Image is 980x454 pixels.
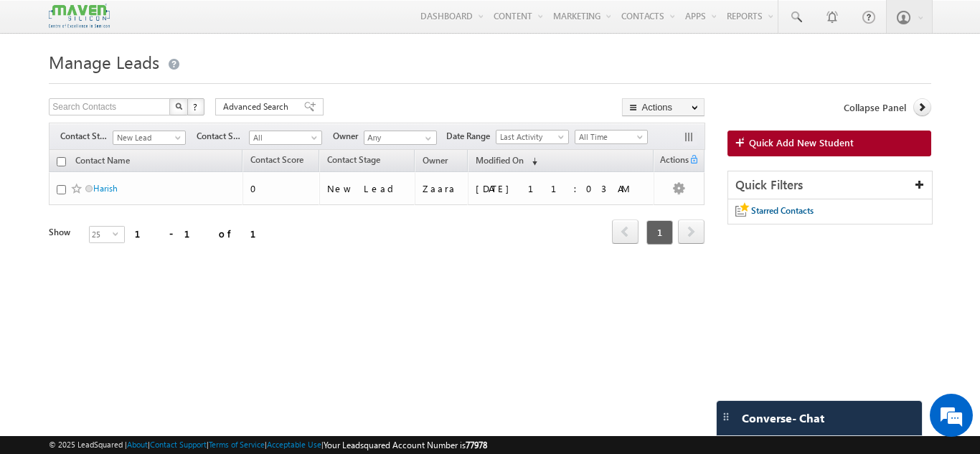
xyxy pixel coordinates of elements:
[466,440,487,450] span: 77978
[267,440,321,449] a: Acceptable Use
[575,131,644,143] span: All Time
[150,440,207,449] a: Contact Support
[678,221,705,244] a: next
[678,219,705,244] span: next
[223,100,293,113] span: Advanced Search
[250,131,318,144] span: All
[113,131,186,145] a: New Lead
[90,227,113,242] span: 25
[844,101,906,114] span: Collapse Panel
[728,171,932,199] div: Quick Filters
[320,152,387,171] a: Contact Stage
[646,220,673,245] span: 1
[418,131,435,146] a: Show All Items
[749,136,854,149] span: Quick Add New Student
[446,130,496,143] span: Date Range
[113,131,182,144] span: New Lead
[250,154,303,165] span: Contact Score
[654,152,689,171] span: Actions
[575,130,648,144] a: All Time
[324,440,487,450] span: Your Leadsquared Account Number is
[243,152,311,171] a: Contact Score
[250,182,313,195] div: 0
[622,98,705,116] button: Actions
[423,182,461,195] div: Zaara
[727,131,931,156] a: Quick Add New Student
[113,230,124,237] span: select
[49,50,159,73] span: Manage Leads
[197,130,249,143] span: Contact Source
[423,155,448,166] span: Owner
[612,221,639,244] a: prev
[742,412,824,425] span: Converse - Chat
[476,182,648,195] div: [DATE] 11:03 AM
[187,98,204,115] button: ?
[468,152,545,171] a: Modified On (sorted descending)
[249,131,322,145] a: All
[193,100,199,113] span: ?
[364,131,437,145] input: Type to Search
[496,130,569,144] a: Last Activity
[526,156,537,167] span: (sorted descending)
[68,153,137,171] a: Contact Name
[720,411,732,422] img: carter-drag
[93,183,118,194] a: Harish
[751,205,814,216] span: Starred Contacts
[476,155,524,166] span: Modified On
[333,130,364,143] span: Owner
[327,182,408,195] div: New Lead
[135,225,273,242] div: 1 - 1 of 1
[49,226,77,239] div: Show
[496,131,565,143] span: Last Activity
[49,4,109,29] img: Custom Logo
[175,103,182,110] img: Search
[327,154,380,165] span: Contact Stage
[612,219,639,244] span: prev
[127,440,148,449] a: About
[209,440,265,449] a: Terms of Service
[60,130,113,143] span: Contact Stage
[57,157,66,166] input: Check all records
[49,438,487,452] span: © 2025 LeadSquared | | | | |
